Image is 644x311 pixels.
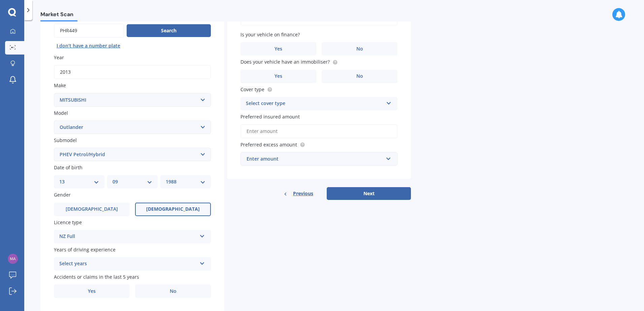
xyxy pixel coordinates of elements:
[246,100,383,108] div: Select cover type
[293,188,313,199] span: Previous
[54,110,68,116] span: Model
[275,73,282,79] span: Yes
[54,219,82,226] span: Licence type
[54,274,139,280] span: Accidents or claims in the last 5 years
[240,59,330,65] span: Does your vehicle have an immobiliser?
[356,73,363,79] span: No
[54,246,116,253] span: Years of driving experience
[240,124,397,138] input: Enter amount
[54,137,77,143] span: Submodel
[247,155,383,163] div: Enter amount
[240,31,300,38] span: Is your vehicle on finance?
[127,24,211,37] button: Search
[59,233,197,241] div: NZ Full
[240,86,264,93] span: Cover type
[356,46,363,52] span: No
[54,40,123,51] button: I don’t have a number plate
[54,82,66,89] span: Make
[59,260,197,268] div: Select years
[40,11,77,20] span: Market Scan
[54,65,211,79] input: YYYY
[54,164,83,171] span: Date of birth
[8,254,18,264] img: c5510516082c6f4e88c591b2404e696a
[88,288,96,294] span: Yes
[54,192,71,198] span: Gender
[327,187,411,200] button: Next
[240,113,300,120] span: Preferred insured amount
[54,54,64,61] span: Year
[146,206,200,212] span: [DEMOGRAPHIC_DATA]
[240,141,297,148] span: Preferred excess amount
[66,206,118,212] span: [DEMOGRAPHIC_DATA]
[54,24,124,38] input: Enter plate number
[275,46,282,52] span: Yes
[170,288,176,294] span: No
